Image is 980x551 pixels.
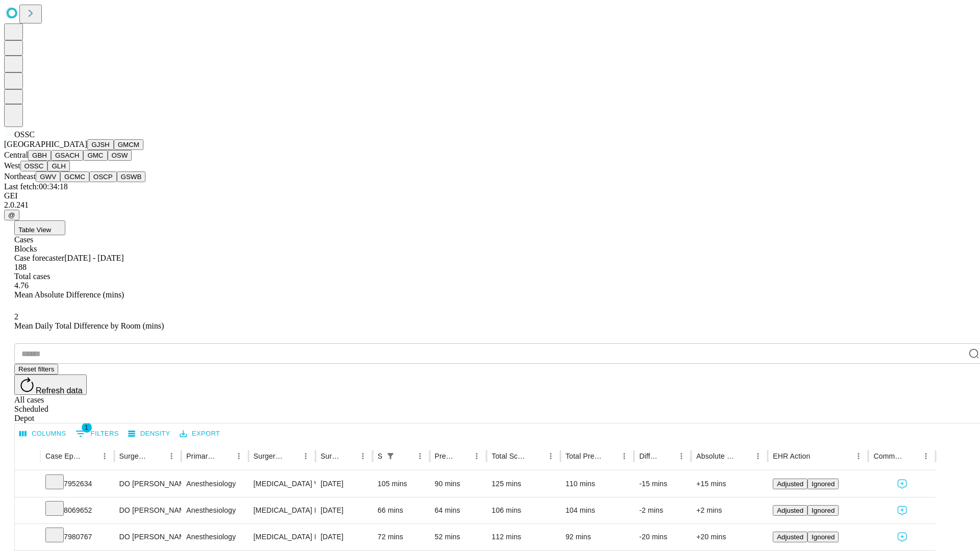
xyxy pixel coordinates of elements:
button: GSWB [117,171,146,182]
div: DO [PERSON_NAME] [PERSON_NAME] Do [119,497,176,523]
button: Menu [232,449,246,463]
div: 112 mins [492,524,555,550]
span: 2 [14,312,18,321]
button: Sort [455,449,470,463]
button: Sort [217,449,232,463]
button: OSSC [20,161,48,171]
button: Select columns [17,426,69,442]
button: Sort [284,449,299,463]
button: Show filters [383,449,398,463]
span: Ignored [812,533,835,541]
div: 2.0.241 [4,201,976,210]
div: Difference [639,452,659,460]
span: [GEOGRAPHIC_DATA] [4,140,87,148]
button: Sort [660,449,674,463]
span: Last fetch: 00:34:18 [4,182,68,191]
div: 106 mins [492,497,555,523]
button: Sort [83,449,97,463]
div: [DATE] [321,524,367,550]
div: Anesthesiology [186,471,243,497]
button: Density [126,426,173,442]
span: 1 [82,422,92,433]
button: Menu [544,449,558,463]
span: Mean Absolute Difference (mins) [14,290,124,299]
div: Total Scheduled Duration [492,452,528,460]
span: Mean Daily Total Difference by Room (mins) [14,321,164,330]
div: 104 mins [566,497,629,523]
span: OSSC [14,130,35,139]
div: [MEDICAL_DATA] WITH [MEDICAL_DATA] REPAIR [254,471,310,497]
div: -2 mins [639,497,686,523]
div: -15 mins [639,471,686,497]
span: Refresh data [36,386,83,395]
button: Refresh data [14,374,87,395]
div: Case Epic Id [45,452,82,460]
button: Reset filters [14,364,58,374]
div: 66 mins [378,497,425,523]
button: GWV [36,171,60,182]
span: [DATE] - [DATE] [64,254,124,262]
span: Ignored [812,480,835,488]
button: GJSH [87,139,114,150]
button: GLH [47,161,69,171]
div: Surgeon Name [119,452,149,460]
span: Northeast [4,172,36,181]
div: [DATE] [321,471,367,497]
div: Scheduled In Room Duration [378,452,382,460]
div: +15 mins [696,471,763,497]
div: Absolute Difference [696,452,736,460]
span: 4.76 [14,281,29,290]
span: Central [4,151,28,159]
button: Export [177,426,223,442]
button: GSACH [51,150,83,161]
div: 7952634 [45,471,109,497]
span: Ignored [812,507,835,514]
div: Anesthesiology [186,524,243,550]
button: GCMC [60,171,89,182]
button: Show filters [73,425,121,442]
div: 8069652 [45,497,109,523]
div: GEI [4,191,976,201]
button: Sort [904,449,919,463]
button: Sort [603,449,617,463]
button: Sort [811,449,825,463]
span: Table View [18,226,51,234]
div: Surgery Name [254,452,283,460]
button: GMCM [114,139,143,150]
button: Ignored [807,479,839,489]
button: Menu [299,449,313,463]
button: Menu [674,449,689,463]
span: West [4,161,20,170]
div: Surgery Date [321,452,340,460]
div: Anesthesiology [186,497,243,523]
span: Reset filters [18,365,54,373]
button: Sort [150,449,164,463]
div: [MEDICAL_DATA] REMOVAL LOOSE BODY [254,524,310,550]
button: OSW [108,150,132,161]
button: Menu [470,449,484,463]
button: Adjusted [773,479,807,489]
div: -20 mins [639,524,686,550]
div: 1 active filter [383,449,398,463]
span: Adjusted [777,507,803,514]
span: Total cases [14,272,50,281]
div: +2 mins [696,497,763,523]
button: Expand [20,529,35,546]
div: Total Predicted Duration [566,452,602,460]
div: 105 mins [378,471,425,497]
button: Menu [164,449,179,463]
button: Adjusted [773,532,807,542]
button: Ignored [807,532,839,542]
div: +20 mins [696,524,763,550]
div: 72 mins [378,524,425,550]
span: @ [8,211,15,219]
span: Adjusted [777,533,803,541]
button: Table View [14,220,65,235]
div: DO [PERSON_NAME] [PERSON_NAME] Do [119,524,176,550]
div: 64 mins [435,497,482,523]
div: EHR Action [773,452,810,460]
button: Menu [751,449,765,463]
div: [MEDICAL_DATA] MEDIAL OR LATERAL MENISCECTOMY [254,497,310,523]
span: Case forecaster [14,254,64,262]
div: 92 mins [566,524,629,550]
